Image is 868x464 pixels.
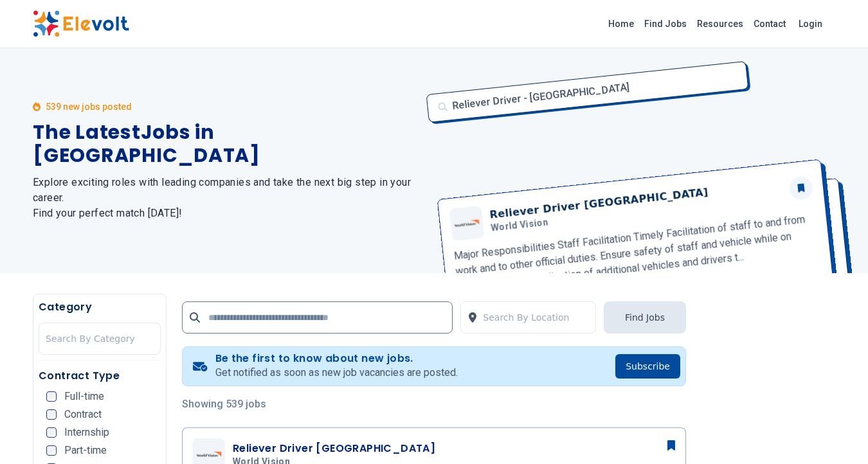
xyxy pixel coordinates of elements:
span: Full-time [64,391,104,402]
iframe: Chat Widget [804,402,868,464]
input: Internship [46,427,57,438]
p: Get notified as soon as new job vacancies are posted. [215,365,458,380]
button: Find Jobs [604,301,686,334]
h4: Be the first to know about new jobs. [215,352,458,365]
h2: Explore exciting roles with leading companies and take the next big step in your career. Find you... [33,175,419,221]
img: World Vision [196,451,222,458]
a: Home [603,13,639,34]
a: Contact [748,13,791,34]
h5: Contract Type [39,368,161,384]
span: Part-time [64,445,107,456]
img: Elevolt [33,10,129,37]
h3: Reliever Driver [GEOGRAPHIC_DATA] [233,441,435,456]
span: Internship [64,427,109,438]
a: Find Jobs [639,13,692,34]
h1: The Latest Jobs in [GEOGRAPHIC_DATA] [33,121,419,167]
h5: Category [39,299,161,315]
p: Showing 539 jobs [182,397,686,412]
p: 539 new jobs posted [46,100,132,113]
span: Contract [64,409,102,420]
a: Resources [692,13,748,34]
button: Subscribe [615,354,680,379]
input: Full-time [46,391,57,402]
a: Login [791,11,830,37]
input: Contract [46,409,57,420]
input: Part-time [46,445,57,456]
